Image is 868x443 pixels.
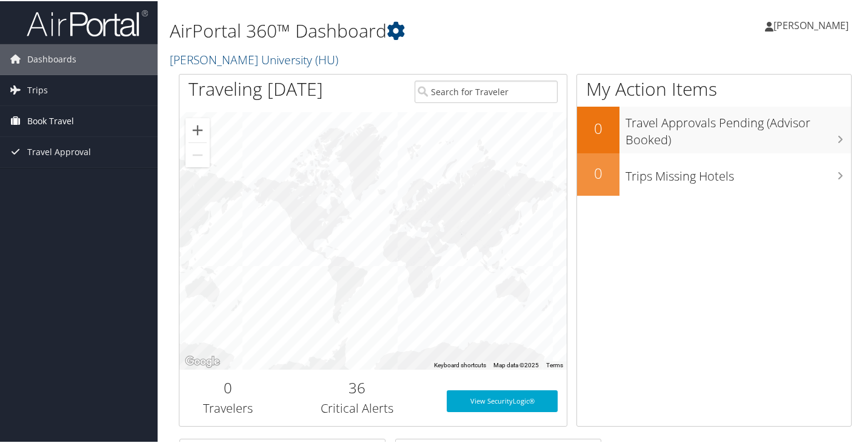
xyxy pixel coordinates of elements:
span: [PERSON_NAME] [773,18,849,31]
a: 0Trips Missing Hotels [577,152,851,195]
h3: Travelers [189,399,267,416]
a: Open this area in Google Maps (opens a new window) [182,353,222,368]
button: Keyboard shortcuts [434,360,486,368]
span: Book Travel [27,105,74,135]
h3: Trips Missing Hotels [626,161,851,184]
h2: 0 [577,162,619,182]
h2: 0 [577,117,619,138]
img: airportal-logo.png [27,8,148,36]
a: View SecurityLogic® [447,389,558,411]
img: Google [182,353,222,368]
h1: My Action Items [577,75,851,101]
h1: AirPortal 360™ Dashboard [170,17,630,42]
h2: 36 [285,376,429,397]
input: Search for Traveler [415,79,558,102]
a: [PERSON_NAME] [765,6,861,42]
span: Map data ©2025 [493,361,539,367]
span: Dashboards [27,43,76,73]
span: Travel Approval [27,136,91,166]
button: Zoom out [185,142,210,166]
span: Trips [27,74,48,104]
a: Terms (opens in new tab) [546,361,563,367]
h3: Travel Approvals Pending (Advisor Booked) [626,107,851,147]
h1: Traveling [DATE] [189,75,323,101]
a: 0Travel Approvals Pending (Advisor Booked) [577,105,851,152]
h2: 0 [189,376,267,397]
button: Zoom in [185,117,210,141]
h3: Critical Alerts [285,399,429,416]
a: [PERSON_NAME] University (HU) [170,50,341,67]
